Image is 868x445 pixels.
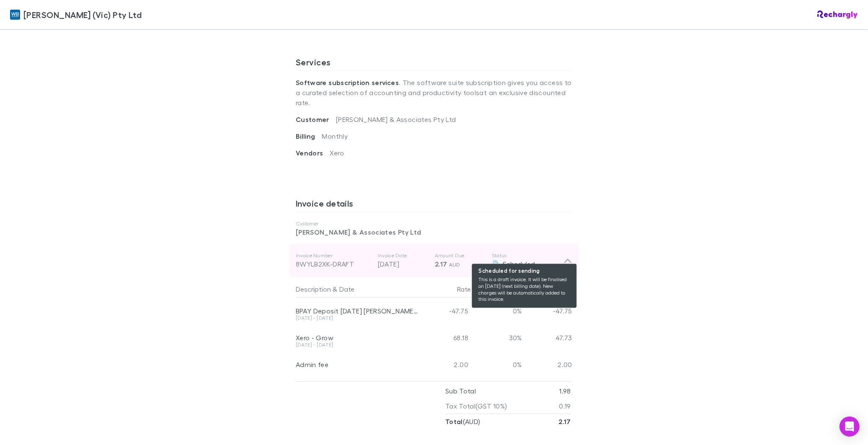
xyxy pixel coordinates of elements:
[296,115,336,124] span: Customer
[445,414,480,429] p: ( AUD )
[296,57,572,70] h3: Services
[449,261,460,268] span: AUD
[472,298,522,324] div: 0%
[559,398,571,414] p: 0.19
[296,342,418,347] div: [DATE] - [DATE]
[435,260,447,268] span: 2.17
[435,252,485,259] p: Amount Due
[445,383,476,398] p: Sub Total
[289,244,579,277] div: Invoice Number8WYLB2XK-DRAFTInvoice Date[DATE]Amount Due2.17 AUDStatus
[560,383,571,398] p: 1.98
[472,324,522,351] div: 30%
[296,259,371,269] div: 8WYLB2XK-DRAFT
[421,298,472,324] div: -47.75
[296,149,330,157] span: Vendors
[336,115,456,123] span: [PERSON_NAME] & Associates Pty Ltd
[378,259,428,269] p: [DATE]
[445,417,463,426] strong: Total
[472,351,522,378] div: 0%
[330,149,344,157] span: Xero
[522,324,572,351] div: 47.73
[492,252,563,259] p: Status
[296,281,331,298] button: Description
[817,10,858,19] img: Rechargly Logo
[296,220,572,227] p: Customer
[23,8,142,21] span: [PERSON_NAME] (Vic) Pty Ltd
[10,10,20,20] img: William Buck (Vic) Pty Ltd's Logo
[421,324,472,351] div: 68.18
[296,360,418,369] div: Admin fee
[296,316,418,321] div: [DATE] - [DATE]
[339,281,354,298] button: Date
[522,351,572,378] div: 2.00
[296,227,572,237] p: [PERSON_NAME] & Associates Pty Ltd
[296,132,322,140] span: Billing
[503,260,535,268] span: Scheduled
[322,132,348,140] span: Monthly
[378,252,428,259] p: Invoice Date
[296,252,371,259] p: Invoice Number
[296,71,572,114] p: . The software suite subscription gives you access to a curated selection of accounting and produ...
[445,398,507,414] p: Tax Total (GST 10%)
[296,307,418,315] div: BPAY Deposit [DATE] [PERSON_NAME]-[DATE]
[296,281,418,298] div: &
[522,298,572,324] div: -47.75
[840,417,860,437] div: Open Intercom Messenger
[559,417,571,426] strong: 2.17
[296,334,418,342] div: Xero - Grow
[421,351,472,378] div: 2.00
[296,198,572,212] h3: Invoice details
[296,78,399,87] strong: Software subscription services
